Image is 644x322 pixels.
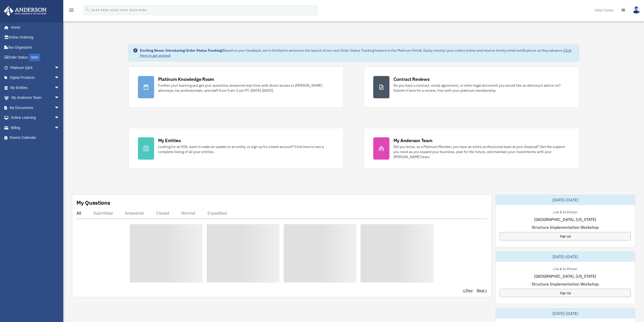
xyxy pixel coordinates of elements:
span: arrow_drop_down [54,63,65,73]
div: Answered [125,211,144,216]
div: Did you know, as a Platinum Member, you have an entire professional team at your disposal? Get th... [393,144,570,159]
a: Digital Productsarrow_drop_down [4,73,67,83]
a: Events Calendar [4,133,67,143]
a: Click Here to get started! [140,48,571,58]
span: arrow_drop_down [54,93,65,103]
div: Do you have a contract, rental agreement, or other legal document you would like an attorney's ad... [393,83,570,93]
a: menu [68,9,74,13]
a: My Anderson Teamarrow_drop_down [4,93,67,103]
a: Contract Reviews Do you have a contract, rental agreement, or other legal document you would like... [364,67,579,108]
a: Platinum Knowledge Room Further your learning and get your questions answered real-time with dire... [129,67,344,108]
span: arrow_drop_down [54,73,65,83]
div: All [76,211,81,216]
div: My Anderson Team [393,137,432,144]
a: Billingarrow_drop_down [4,123,67,133]
span: [GEOGRAPHIC_DATA], [US_STATE] [534,216,596,222]
div: My Entities [158,137,181,144]
span: arrow_drop_down [54,123,65,133]
span: Structure Implementation Workshop [532,224,599,230]
a: Sign Up [500,289,631,297]
div: [DATE]-[DATE] [496,252,635,262]
div: Platinum Knowledge Room [158,76,214,82]
strong: Exciting News: Introducing Order Status Tracking! [140,48,223,53]
a: Sign Up [500,232,631,240]
a: Platinum Q&Aarrow_drop_down [4,63,67,73]
div: NEW [29,54,40,61]
div: Based on your feedback, we're thrilled to announce the launch of our new Order Status Tracking fe... [140,48,575,58]
a: Online Ordering [4,32,67,43]
img: Anderson Advisors Platinum Portal [2,6,48,16]
div: Looking for an EIN, want to make an update to an entity, or sign up for a bank account? Click her... [158,144,334,154]
a: My Documentsarrow_drop_down [4,103,67,113]
a: Tax Organizers [4,42,67,52]
div: Expedited [207,211,227,216]
i: search [85,7,90,12]
a: My Entities Looking for an EIN, want to make an update to an entity, or sign up for a bank accoun... [129,128,344,169]
div: Further your learning and get your questions answered real-time with direct access to [PERSON_NAM... [158,83,334,93]
a: Home [4,22,65,32]
div: [DATE]-[DATE] [496,308,635,318]
div: Live & In-Person [549,209,581,214]
div: Normal [181,211,195,216]
div: [DATE]-[DATE] [496,195,635,205]
a: Online Learningarrow_drop_down [4,113,67,123]
div: Submitted [93,211,113,216]
div: Contract Reviews [393,76,430,82]
span: [GEOGRAPHIC_DATA], [US_STATE] [534,273,596,279]
a: My Entitiesarrow_drop_down [4,83,67,93]
span: arrow_drop_down [54,103,65,113]
a: My Anderson Team Did you know, as a Platinum Member, you have an entire professional team at your... [364,128,579,169]
i: menu [68,7,74,13]
span: Structure Implementation Workshop [532,281,599,287]
div: Closed [156,211,169,216]
span: arrow_drop_down [54,83,65,93]
div: My Questions [76,199,110,206]
a: Order StatusNEW [4,52,67,63]
a: < Prev [463,288,473,293]
a: Next > [477,288,487,293]
img: User Pic [633,6,640,14]
div: Live & In-Person [549,266,581,271]
span: arrow_drop_down [54,113,65,123]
